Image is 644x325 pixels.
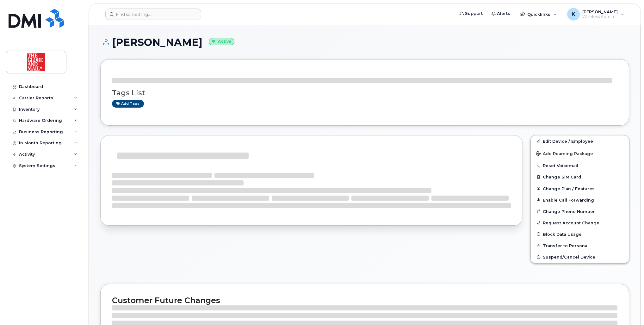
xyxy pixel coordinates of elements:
[531,171,629,183] button: Change SIM Card
[531,240,629,251] button: Transfer to Personal
[543,255,595,259] span: Suspend/Cancel Device
[100,37,629,48] h1: [PERSON_NAME]
[209,38,234,45] small: Active
[536,151,593,157] span: Add Roaming Package
[112,100,144,108] a: Add tags
[531,206,629,217] button: Change Phone Number
[543,186,595,191] span: Change Plan / Features
[531,251,629,263] button: Suspend/Cancel Device
[112,89,617,97] h3: Tags List
[543,197,594,202] span: Enable Call Forwarding
[531,135,629,147] a: Edit Device / Employee
[531,160,629,171] button: Reset Voicemail
[531,217,629,228] button: Request Account Change
[531,228,629,240] button: Block Data Usage
[531,194,629,206] button: Enable Call Forwarding
[531,183,629,194] button: Change Plan / Features
[531,147,629,160] button: Add Roaming Package
[112,296,617,305] h2: Customer Future Changes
